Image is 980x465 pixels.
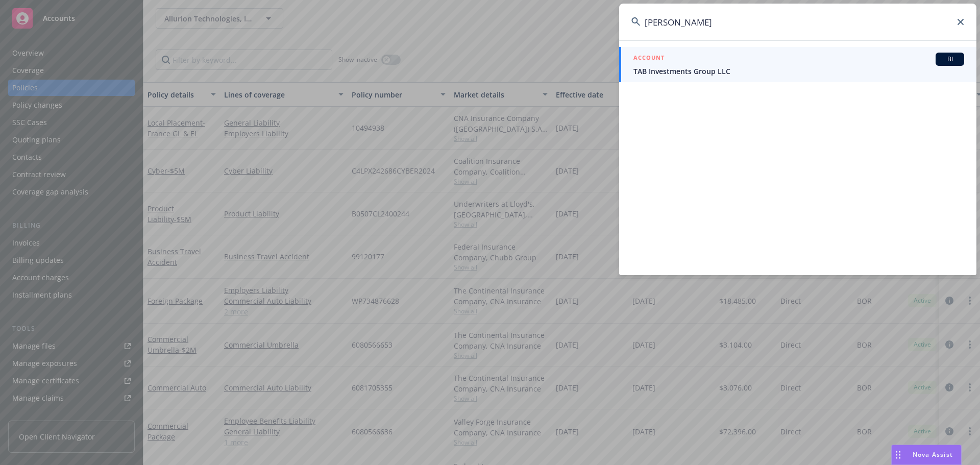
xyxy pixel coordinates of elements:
[619,4,976,40] input: Search...
[619,47,976,82] a: ACCOUNTBITAB Investments Group LLC
[913,450,953,459] span: Nova Assist
[633,53,665,65] h5: ACCOUNT
[633,66,964,77] span: TAB Investments Group LLC
[940,55,960,64] span: BI
[892,445,904,464] div: Drag to move
[891,445,962,465] button: Nova Assist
